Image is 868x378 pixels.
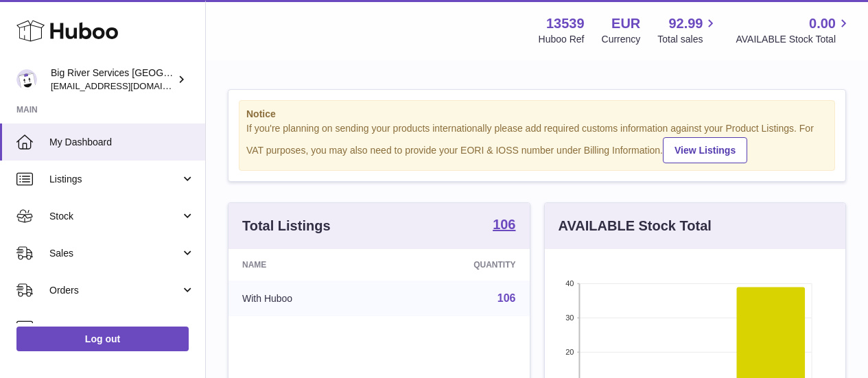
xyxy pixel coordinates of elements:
[668,14,703,33] span: 92.99
[565,279,574,287] text: 40
[16,327,189,351] a: Log out
[49,210,180,223] span: Stock
[602,33,641,46] div: Currency
[611,14,640,33] strong: EUR
[51,67,174,93] div: Big River Services [GEOGRAPHIC_DATA]
[246,122,828,163] div: If you're planning on sending your products internationally please add required customs informati...
[49,136,195,149] span: My Dashboard
[565,348,574,356] text: 20
[736,14,852,46] a: 0.00 AVAILABLE Stock Total
[493,217,515,234] a: 106
[242,217,331,235] h3: Total Listings
[246,108,828,121] strong: Notice
[546,14,585,33] strong: 13539
[49,247,180,260] span: Sales
[809,14,836,33] span: 0.00
[493,217,515,231] strong: 106
[49,321,195,334] span: Usage
[49,173,180,186] span: Listings
[497,292,516,304] a: 106
[663,137,747,163] a: View Listings
[565,314,574,322] text: 30
[559,217,712,235] h3: AVAILABLE Stock Total
[51,80,202,91] span: [EMAIL_ADDRESS][DOMAIN_NAME]
[657,33,718,46] span: Total sales
[49,284,180,297] span: Orders
[387,249,529,281] th: Quantity
[539,33,585,46] div: Huboo Ref
[228,249,387,281] th: Name
[228,281,387,316] td: With Huboo
[736,33,852,46] span: AVAILABLE Stock Total
[657,14,718,46] a: 92.99 Total sales
[16,69,37,90] img: internalAdmin-13539@internal.huboo.com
